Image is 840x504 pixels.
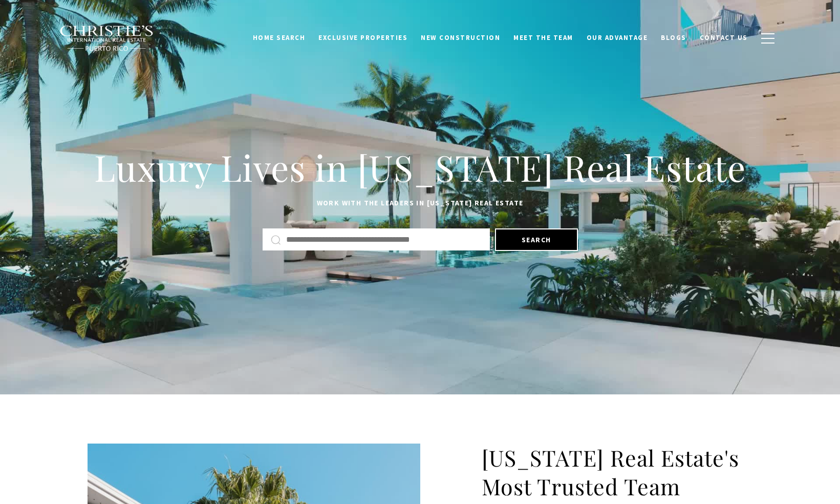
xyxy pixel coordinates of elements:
[580,28,655,48] a: Our Advantage
[88,197,753,209] p: Work with the leaders in [US_STATE] Real Estate
[654,28,693,48] a: Blogs
[700,33,748,42] span: Contact Us
[88,145,753,190] h1: Luxury Lives in [US_STATE] Real Estate
[507,28,580,48] a: Meet the Team
[59,25,155,52] img: Christie's International Real Estate black text logo
[661,33,686,42] span: Blogs
[246,28,312,48] a: Home Search
[421,33,500,42] span: New Construction
[495,228,578,251] button: Search
[318,33,407,42] span: Exclusive Properties
[587,33,648,42] span: Our Advantage
[414,28,507,48] a: New Construction
[312,28,414,48] a: Exclusive Properties
[482,444,753,501] h2: [US_STATE] Real Estate's Most Trusted Team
